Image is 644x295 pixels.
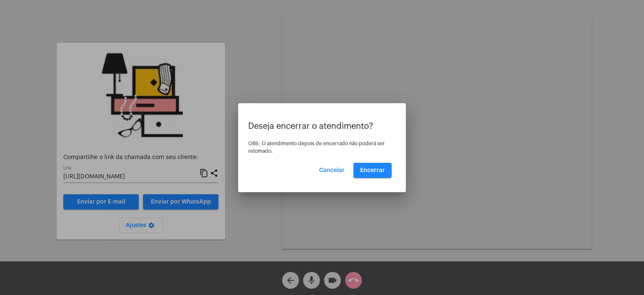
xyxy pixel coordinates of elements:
button: Cancelar [312,163,351,178]
span: OBS: O atendimento depois de encerrado não poderá ser retomado. [248,141,385,154]
p: Deseja encerrar o atendimento? [248,122,396,131]
span: Encerrar [360,167,385,173]
button: Encerrar [353,163,392,178]
span: Cancelar [319,167,345,173]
